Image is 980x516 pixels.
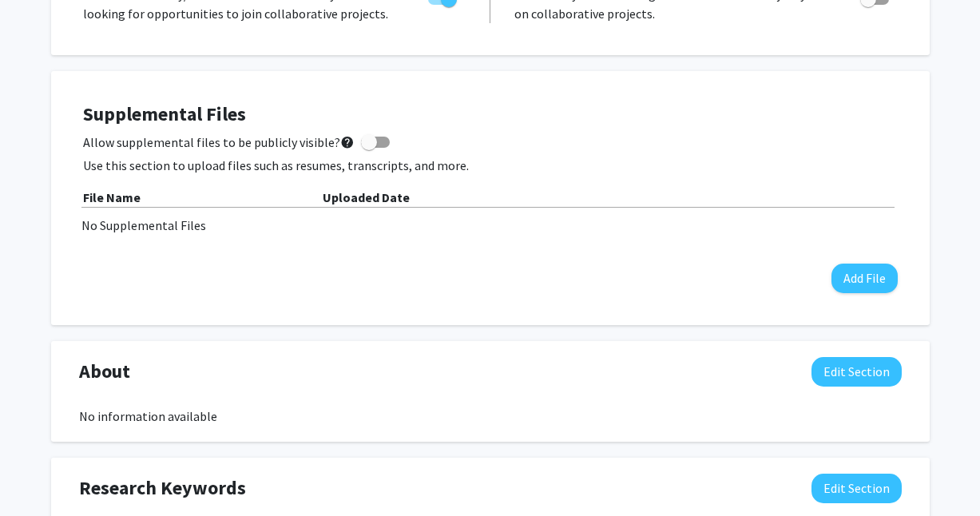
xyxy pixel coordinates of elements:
[811,357,902,387] button: Edit About
[83,103,898,126] h4: Supplemental Files
[340,133,355,152] mat-icon: help
[12,444,68,504] iframe: Chat
[811,474,902,503] button: Edit Research Keywords
[323,189,410,205] b: Uploaded Date
[83,189,141,205] b: File Name
[79,474,246,502] span: Research Keywords
[81,216,899,235] div: No Supplemental Files
[79,357,130,386] span: About
[83,156,898,175] p: Use this section to upload files such as resumes, transcripts, and more.
[831,264,898,293] button: Add File
[83,133,355,152] span: Allow supplemental files to be publicly visible?
[79,407,902,426] div: No information available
